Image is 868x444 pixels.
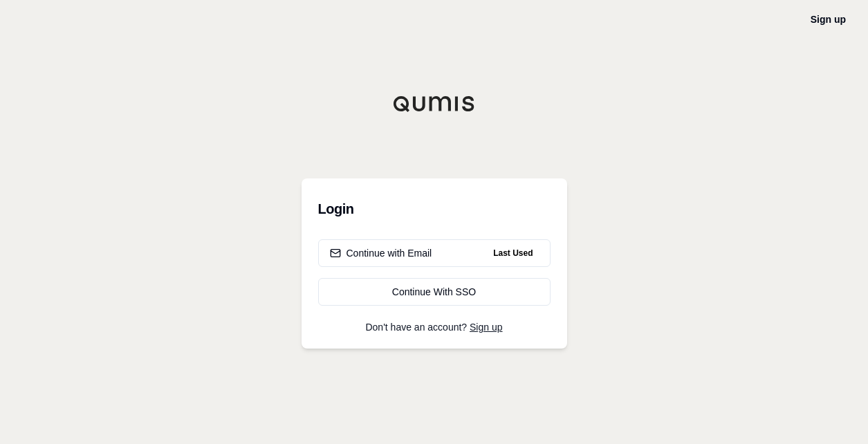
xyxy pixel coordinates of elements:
span: Last Used [488,245,538,261]
a: Sign up [811,14,846,25]
button: Continue with EmailLast Used [318,239,551,267]
h3: Login [318,195,551,223]
div: Continue with Email [330,246,432,260]
div: Continue With SSO [330,285,539,299]
a: Continue With SSO [318,278,551,306]
a: Sign up [470,322,502,333]
img: Qumis [393,95,476,112]
p: Don't have an account? [318,322,551,332]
